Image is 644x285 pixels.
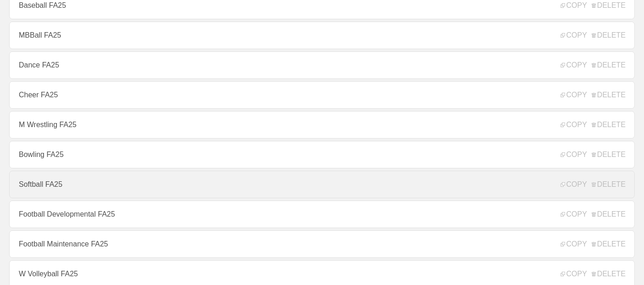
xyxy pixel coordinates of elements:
[9,81,635,109] a: Cheer FA25
[592,61,626,69] span: DELETE
[9,22,635,49] a: MBBall FA25
[592,121,626,129] span: DELETE
[9,230,635,258] a: Football Maintenance FA25
[561,31,587,39] span: COPY
[561,61,587,69] span: COPY
[561,121,587,129] span: COPY
[9,141,635,168] a: Bowling FA25
[561,151,587,159] span: COPY
[9,51,635,79] a: Dance FA25
[592,91,626,99] span: DELETE
[592,1,626,10] span: DELETE
[561,91,587,99] span: COPY
[561,1,587,10] span: COPY
[9,171,635,198] a: Softball FA25
[592,151,626,159] span: DELETE
[9,111,635,139] a: M Wrestling FA25
[479,179,644,285] iframe: Chat Widget
[592,31,626,39] span: DELETE
[9,201,635,228] a: Football Developmental FA25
